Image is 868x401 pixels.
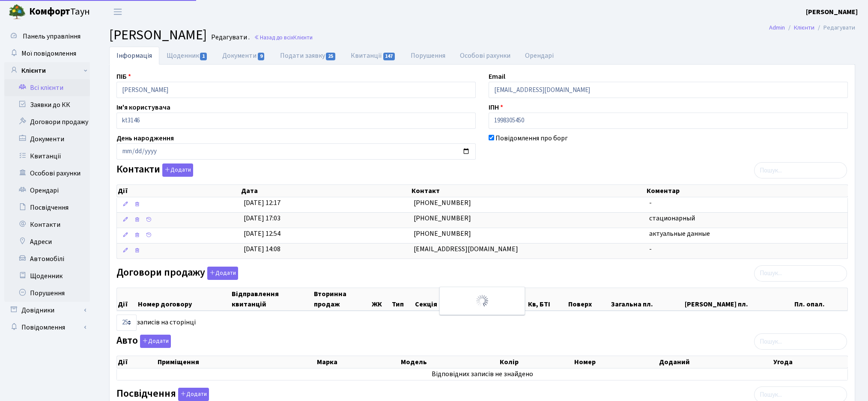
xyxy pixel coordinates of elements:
th: Коментар [646,185,848,197]
th: Модель [400,356,499,368]
th: Пл. опал. [793,288,847,310]
a: Додати [160,162,193,177]
a: Порушення [403,47,453,65]
a: Особові рахунки [453,47,518,65]
a: Щоденник [159,47,215,65]
a: Документи [215,47,272,65]
span: [DATE] 12:54 [244,229,280,238]
label: ПІБ [116,71,131,82]
a: Квитанції [343,47,403,65]
img: Обробка... [475,294,489,308]
a: Щоденник [4,267,90,285]
a: Порушення [4,285,90,302]
a: Інформація [109,47,159,65]
a: Заявки до КК [4,96,90,113]
a: Клієнти [4,62,90,79]
th: Дії [117,288,137,310]
span: [PERSON_NAME] [109,25,207,45]
label: Email [489,71,505,82]
a: [PERSON_NAME] [806,7,858,17]
th: Загальна пл. [610,288,684,310]
a: Договори продажу [4,113,90,131]
a: Додати [138,333,171,348]
a: Контакти [4,216,90,233]
a: Всі клієнти [4,79,90,96]
a: Повідомлення [4,319,90,336]
span: Мої повідомлення [21,49,76,58]
input: Пошук... [754,265,847,282]
b: Комфорт [29,5,70,18]
th: Номер [573,356,658,368]
label: Посвідчення [116,388,209,401]
th: Доданий [658,356,773,368]
a: Автомобілі [4,250,90,267]
img: logo.png [9,3,26,21]
th: Контакт [411,185,646,197]
th: Секція [414,288,454,310]
input: Пошук... [754,333,847,350]
th: Дії [117,356,157,368]
a: Документи [4,131,90,148]
button: Переключити навігацію [107,5,128,19]
span: - [649,198,652,208]
label: записів на сторінці [116,315,196,331]
a: Панель управління [4,28,90,45]
span: [DATE] 14:08 [244,244,280,254]
span: 1 [200,53,207,60]
a: Довідники [4,302,90,319]
label: ІПН [489,102,503,113]
td: Відповідних записів не знайдено [117,368,847,380]
span: [DATE] 17:03 [244,214,280,223]
nav: breadcrumb [756,19,868,37]
span: 25 [326,53,335,60]
span: [PHONE_NUMBER] [414,214,471,223]
span: [PHONE_NUMBER] [414,229,471,238]
th: Номер договору [137,288,231,310]
label: Договори продажу [116,267,238,280]
label: Контакти [116,163,193,177]
th: Дата [240,185,410,197]
span: Таун [29,5,90,19]
th: Відправлення квитанцій [231,288,313,310]
a: Адреси [4,233,90,250]
a: Орендарі [518,47,561,65]
a: Мої повідомлення [4,45,90,62]
th: Приміщення [157,356,316,368]
span: 9 [258,53,265,60]
span: Панель управління [23,32,81,41]
th: Угода [773,356,847,368]
span: [EMAIL_ADDRESS][DOMAIN_NAME] [414,244,518,254]
th: Кв, БТІ [527,288,567,310]
span: [PHONE_NUMBER] [414,198,471,208]
th: Марка [316,356,400,368]
span: - [649,244,652,254]
a: Особові рахунки [4,165,90,182]
select: записів на сторінці [116,315,137,331]
th: Тип [391,288,414,310]
small: Редагувати . [209,33,250,42]
span: 147 [383,53,395,60]
th: Вторинна продаж [313,288,371,310]
a: Посвідчення [4,199,90,216]
th: Колір [499,356,573,368]
th: Дії [117,185,240,197]
span: [DATE] 12:17 [244,198,280,208]
th: Поверх [567,288,610,310]
label: День народження [116,133,174,143]
a: Подати заявку [273,47,343,65]
button: Договори продажу [207,267,238,280]
button: Авто [140,335,171,348]
label: Повідомлення про борг [495,133,568,143]
b: [PERSON_NAME] [806,7,858,17]
a: Клієнти [794,23,814,32]
span: актуальные данные [649,229,710,238]
button: Контакти [162,163,193,177]
li: Редагувати [814,23,855,33]
a: Квитанції [4,148,90,165]
a: Назад до всіхКлієнти [254,33,313,42]
a: Додати [205,265,238,280]
span: Клієнти [293,33,313,42]
span: стационарный [649,214,695,223]
a: Орендарі [4,182,90,199]
input: Пошук... [754,162,847,178]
